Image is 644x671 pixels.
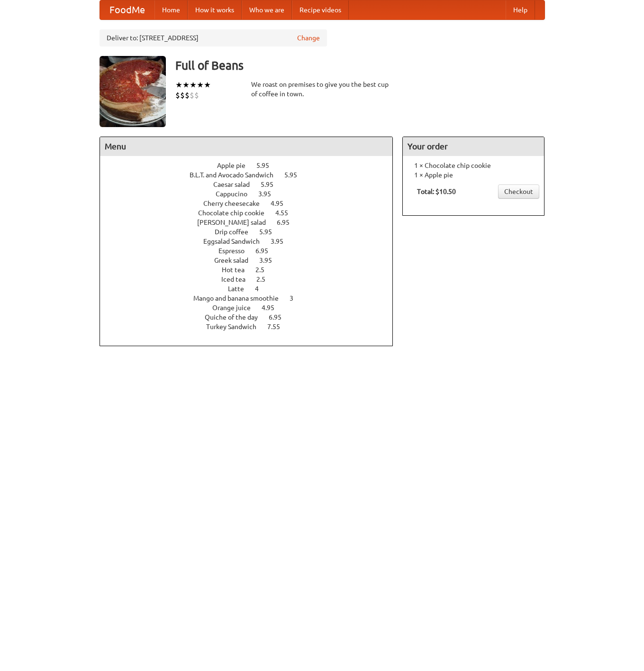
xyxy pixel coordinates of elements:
[175,80,182,90] li: ★
[180,90,185,101] li: $
[190,90,194,101] li: $
[197,219,275,226] span: [PERSON_NAME] salad
[417,188,456,195] b: Total: $10.50
[190,171,283,179] span: B.L.T. and Avocado Sandwich
[203,200,301,207] a: Cherry cheesecake 4.95
[194,90,199,101] li: $
[258,190,281,198] span: 3.95
[205,313,299,321] a: Quiche of the day 6.95
[206,323,266,331] span: Turkey Sandwich
[222,266,282,274] a: Hot tea 2.5
[403,137,544,156] h4: Your order
[408,170,539,180] li: 1 × Apple pie
[203,238,269,245] span: Eggsalad Sandwich
[212,304,292,312] a: Orange juice 4.95
[261,181,283,188] span: 5.95
[259,228,281,236] span: 5.95
[216,190,257,198] span: Cappucino
[197,219,307,226] a: [PERSON_NAME] salad 6.95
[100,0,154,19] a: FoodMe
[277,219,299,226] span: 6.95
[290,294,303,302] span: 3
[190,171,315,179] a: B.L.T. and Avocado Sandwich 5.95
[498,184,539,199] a: Checkout
[255,285,268,293] span: 4
[216,190,289,198] a: Cappucino 3.95
[204,80,211,90] li: ★
[255,247,278,255] span: 6.95
[197,80,204,90] li: ★
[271,200,293,207] span: 4.95
[206,323,298,331] a: Turkey Sandwich 7.55
[190,80,197,90] li: ★
[267,323,290,331] span: 7.55
[198,209,306,217] a: Chocolate chip cookie 4.55
[408,161,539,170] li: 1 × Chocolate chip cookie
[100,29,327,46] div: Deliver to: [STREET_ADDRESS]
[255,266,274,274] span: 2.5
[256,276,275,283] span: 2.5
[203,200,269,207] span: Cherry cheesecake
[284,171,307,179] span: 5.95
[269,313,291,321] span: 6.95
[297,33,320,43] a: Change
[218,247,286,255] a: Espresso 6.95
[217,162,255,169] span: Apple pie
[198,209,274,217] span: Chocolate chip cookie
[214,257,258,264] span: Greek salad
[213,181,291,188] a: Caesar salad 5.95
[275,209,298,217] span: 4.55
[193,294,288,302] span: Mango and banana smoothie
[251,80,393,99] div: We roast on premises to give you the best cup of coffee in town.
[212,304,260,312] span: Orange juice
[175,90,180,101] li: $
[193,294,311,302] a: Mango and banana smoothie 3
[185,90,190,101] li: $
[217,162,287,169] a: Apple pie 5.95
[205,313,267,321] span: Quiche of the day
[100,56,166,127] img: angular.jpg
[215,228,290,236] a: Drip coffee 5.95
[188,0,242,19] a: How it works
[228,285,254,293] span: Latte
[175,56,545,75] h3: Full of Beans
[182,80,190,90] li: ★
[215,228,258,236] span: Drip coffee
[203,238,301,245] a: Eggsalad Sandwich 3.95
[506,0,535,19] a: Help
[262,304,284,312] span: 4.95
[214,257,290,264] a: Greek salad 3.95
[218,247,254,255] span: Espresso
[221,276,255,283] span: Iced tea
[222,266,254,274] span: Hot tea
[259,257,281,264] span: 3.95
[213,181,259,188] span: Caesar salad
[292,0,349,19] a: Recipe videos
[271,238,293,245] span: 3.95
[100,137,393,156] h4: Menu
[221,276,283,283] a: Iced tea 2.5
[242,0,292,19] a: Who we are
[256,162,279,169] span: 5.95
[228,285,276,293] a: Latte 4
[154,0,188,19] a: Home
